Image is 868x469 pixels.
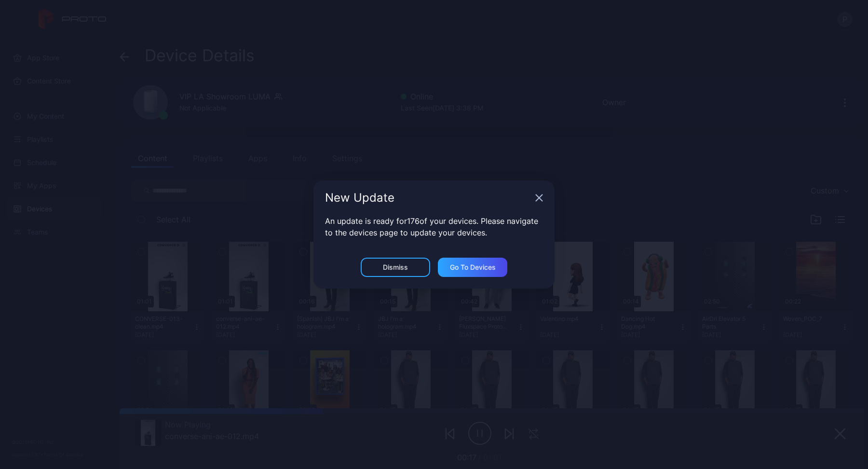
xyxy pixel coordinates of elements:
div: Dismiss [383,263,408,271]
p: An update is ready for 176 of your devices. Please navigate to the devices page to update your de... [325,215,543,238]
div: Go to devices [450,263,496,271]
button: Dismiss [361,258,430,277]
div: New Update [325,192,531,204]
button: Go to devices [438,258,507,277]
